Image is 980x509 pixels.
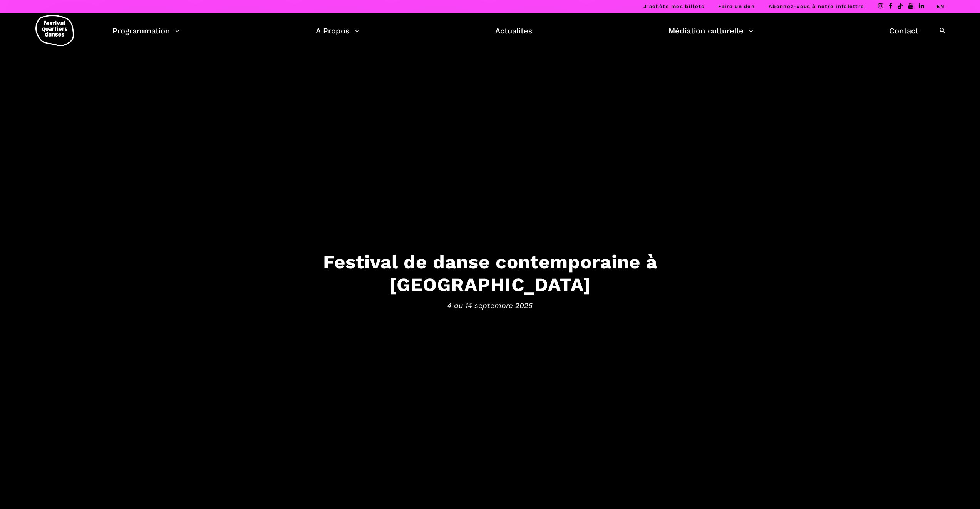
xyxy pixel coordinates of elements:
[889,24,918,37] a: Contact
[35,15,74,46] img: logo-fqd-med
[718,3,755,9] a: Faire un don
[495,24,533,37] a: Actualités
[668,24,754,37] a: Médiation culturelle
[251,300,729,311] span: 4 au 14 septembre 2025
[316,24,360,37] a: A Propos
[112,24,180,37] a: Programmation
[936,3,945,9] a: EN
[769,3,864,9] a: Abonnez-vous à notre infolettre
[251,251,729,296] h3: Festival de danse contemporaine à [GEOGRAPHIC_DATA]
[643,3,704,9] a: J’achète mes billets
